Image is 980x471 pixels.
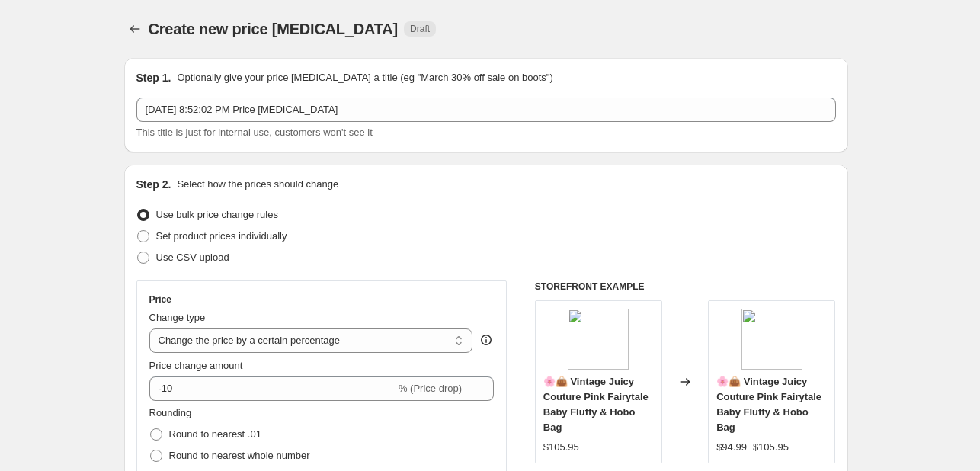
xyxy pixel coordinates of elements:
span: Round to nearest .01 [169,428,261,440]
span: 🌸👜 Vintage Juicy Couture Pink Fairytale Baby Fluffy & Hobo Bag [716,376,821,433]
span: This title is just for internal use, customers won't see it [136,127,373,138]
h6: STOREFRONT EXAMPLE [535,280,836,293]
h3: Price [149,293,171,306]
button: Price change jobs [124,18,146,40]
span: Set product prices individually [156,230,287,242]
span: Price change amount [149,360,243,371]
h2: Step 1. [136,70,171,85]
span: Rounding [149,407,192,418]
p: Optionally give your price [MEDICAL_DATA] a title (eg "March 30% off sale on boots") [177,70,552,85]
span: Use bulk price change rules [156,209,278,220]
div: help [479,332,494,348]
span: % (Price drop) [399,383,462,394]
div: $105.95 [543,440,579,455]
img: pic_5559eb28-7f3e-4a54-aafd-17895db8ace9_80x.jpg [568,309,629,370]
strike: $105.95 [753,440,789,455]
span: Draft [410,23,430,35]
p: Select how the prices should change [177,177,338,192]
span: Create new price [MEDICAL_DATA] [149,21,399,37]
div: $94.99 [716,440,747,455]
img: pic_5559eb28-7f3e-4a54-aafd-17895db8ace9_80x.jpg [741,309,802,370]
span: Use CSV upload [156,252,229,263]
h2: Step 2. [136,177,171,192]
span: Change type [149,312,206,323]
input: 30% off holiday sale [136,98,836,122]
span: Round to nearest whole number [169,450,310,461]
span: 🌸👜 Vintage Juicy Couture Pink Fairytale Baby Fluffy & Hobo Bag [543,376,649,433]
input: -15 [149,376,396,401]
